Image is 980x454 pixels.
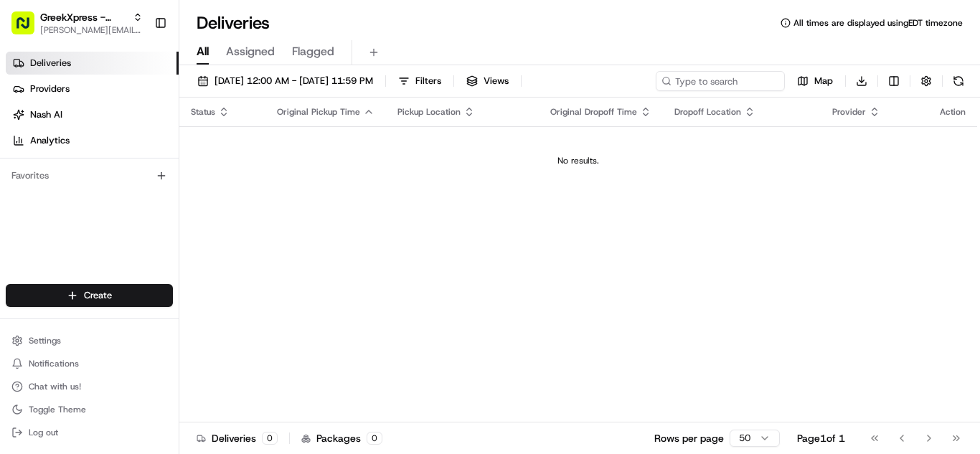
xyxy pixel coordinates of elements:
[791,71,839,91] button: Map
[262,432,278,445] div: 0
[6,103,179,126] a: Nash AI
[30,134,70,147] span: Analytics
[797,431,845,445] div: Page 1 of 1
[30,82,70,95] span: Providers
[415,75,441,88] span: Filters
[6,52,179,75] a: Deliveries
[29,427,58,438] span: Log out
[29,404,86,415] span: Toggle Theme
[484,75,509,88] span: Views
[793,17,963,29] span: All times are displayed using EDT timezone
[29,381,81,392] span: Chat with us!
[674,106,741,118] span: Dropoff Location
[197,43,209,60] span: All
[191,71,380,91] button: [DATE] 12:00 AM - [DATE] 11:59 PM
[6,399,173,420] button: Toggle Theme
[397,106,461,118] span: Pickup Location
[940,106,966,118] div: Action
[215,75,373,88] span: [DATE] 12:00 AM - [DATE] 11:59 PM
[6,284,173,307] button: Create
[6,354,173,374] button: Notifications
[191,106,215,118] span: Status
[185,155,971,166] div: No results.
[29,358,79,369] span: Notifications
[29,335,61,346] span: Settings
[392,71,448,91] button: Filters
[197,11,270,34] h1: Deliveries
[6,422,173,443] button: Log out
[30,108,62,121] span: Nash AI
[30,57,71,70] span: Deliveries
[197,431,278,445] div: Deliveries
[301,431,382,445] div: Packages
[6,129,179,152] a: Analytics
[226,43,275,60] span: Assigned
[292,43,334,60] span: Flagged
[367,432,382,445] div: 0
[6,377,173,397] button: Chat with us!
[550,106,637,118] span: Original Dropoff Time
[277,106,360,118] span: Original Pickup Time
[6,77,179,100] a: Providers
[40,10,127,24] button: GreekXpress - Plainview
[6,164,173,187] div: Favorites
[656,71,785,91] input: Type to search
[814,75,833,88] span: Map
[948,71,969,91] button: Refresh
[460,71,515,91] button: Views
[832,106,866,118] span: Provider
[6,6,149,40] button: GreekXpress - Plainview[PERSON_NAME][EMAIL_ADDRESS][DOMAIN_NAME]
[654,431,724,445] p: Rows per page
[40,24,143,36] button: [PERSON_NAME][EMAIL_ADDRESS][DOMAIN_NAME]
[84,289,112,302] span: Create
[6,331,173,351] button: Settings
